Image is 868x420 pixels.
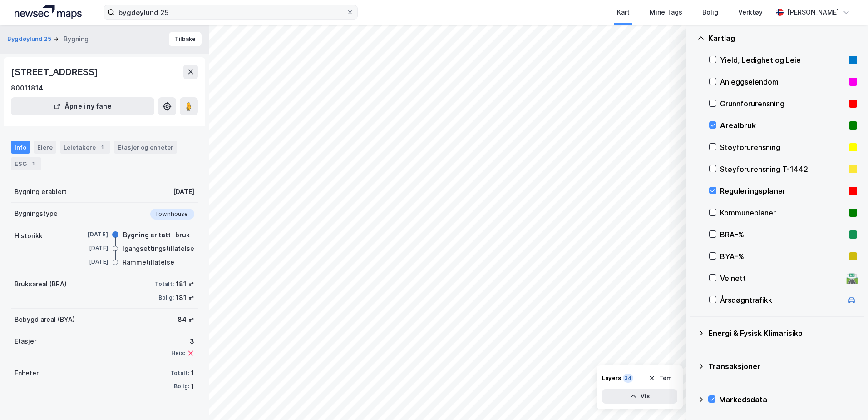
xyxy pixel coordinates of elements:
[602,375,621,382] div: Layers
[176,292,194,303] div: 181 ㎡
[98,143,107,152] div: 1
[11,157,41,170] div: ESG
[171,336,194,347] div: 3
[720,207,845,218] div: Kommuneplaner
[123,257,174,268] div: Rammetillatelse
[123,243,194,254] div: Igangsettingstillatelse
[155,280,174,288] div: Totalt:
[34,141,56,154] div: Eiere
[650,7,682,18] div: Mine Tags
[720,164,845,175] div: Støyforurensning T-1442
[178,314,194,325] div: 84 ㎡
[176,279,194,290] div: 181 ㎡
[720,98,845,109] div: Grunnforurensning
[708,361,857,372] div: Transaksjoner
[708,328,857,339] div: Energi & Fysisk Klimarisiko
[174,383,189,390] div: Bolig:
[15,5,82,19] img: logo.a4113a55bc3d86da70a041830d287a7e.svg
[72,244,108,252] div: [DATE]
[719,394,857,405] div: Markedsdata
[738,7,763,18] div: Verktøy
[708,33,857,44] div: Kartlag
[720,295,843,305] div: Årsdøgntrafikk
[702,7,718,18] div: Bolig
[846,272,858,284] div: 🛣️
[72,258,108,266] div: [DATE]
[60,141,110,154] div: Leietakere
[720,185,845,196] div: Reguleringsplaner
[72,230,108,239] div: [DATE]
[118,143,173,151] div: Etasjer og enheter
[123,230,190,240] div: Bygning er tatt i bruk
[720,273,843,284] div: Veinett
[7,35,53,44] button: Bygdøylund 25
[623,374,633,383] div: 34
[169,32,202,46] button: Tilbake
[15,230,43,241] div: Historikk
[191,368,194,379] div: 1
[15,314,75,325] div: Bebygd areal (BYA)
[29,159,38,168] div: 1
[11,65,100,79] div: [STREET_ADDRESS]
[720,76,845,87] div: Anleggseiendom
[173,186,194,197] div: [DATE]
[11,141,30,154] div: Info
[720,120,845,131] div: Arealbruk
[170,370,189,377] div: Totalt:
[823,376,868,420] iframe: Chat Widget
[15,208,58,219] div: Bygningstype
[720,142,845,153] div: Støyforurensning
[787,7,839,18] div: [PERSON_NAME]
[158,294,174,301] div: Bolig:
[64,34,89,45] div: Bygning
[617,7,630,18] div: Kart
[720,55,845,65] div: Yield, Ledighet og Leie
[15,279,67,290] div: Bruksareal (BRA)
[191,381,194,392] div: 1
[115,5,346,19] input: Søk på adresse, matrikkel, gårdeiere, leietakere eller personer
[720,251,845,262] div: BYA–%
[15,186,67,197] div: Bygning etablert
[15,368,39,379] div: Enheter
[642,371,677,385] button: Tøm
[11,97,154,115] button: Åpne i ny fane
[602,389,677,404] button: Vis
[11,83,43,94] div: 80011814
[720,229,845,240] div: BRA–%
[171,350,185,357] div: Heis:
[15,336,36,347] div: Etasjer
[823,376,868,420] div: Kontrollprogram for chat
